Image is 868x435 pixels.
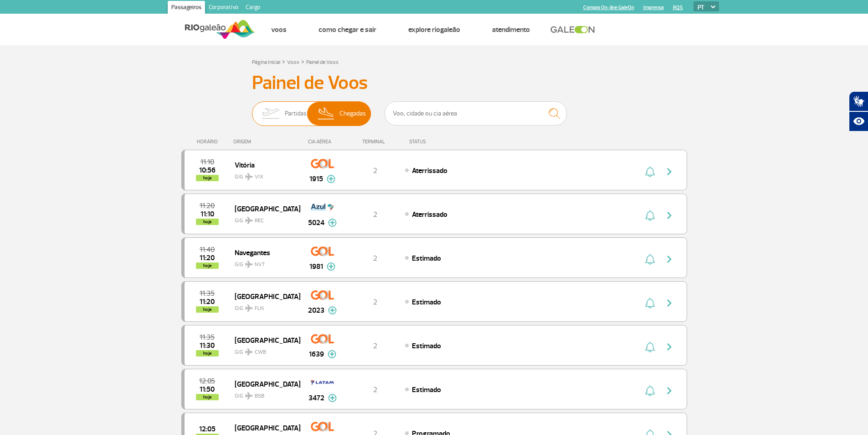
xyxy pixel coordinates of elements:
span: 2023 [308,305,324,316]
span: Aterrissado [412,166,447,175]
span: 2025-09-29 11:35:00 [200,334,215,341]
span: 2025-09-29 11:50:00 [200,386,215,393]
span: Estimado [412,254,441,263]
img: mais-info-painel-voo.svg [327,262,335,271]
a: Explore RIOgaleão [408,25,460,34]
a: Voos [271,25,287,34]
button: Abrir recursos assistivos. [849,111,868,131]
span: REC [255,217,264,225]
img: sino-painel-voo.svg [645,298,655,309]
span: 2 [373,385,377,394]
img: destiny_airplane.svg [245,173,253,180]
img: destiny_airplane.svg [245,217,253,224]
img: sino-painel-voo.svg [645,254,655,265]
img: mais-info-painel-voo.svg [328,350,336,358]
img: sino-painel-voo.svg [645,341,655,352]
a: Corporativo [205,1,242,16]
span: 2 [373,341,377,351]
input: Voo, cidade ou cia aérea [385,101,567,126]
a: Cargo [242,1,264,16]
span: Aterrissado [412,210,447,219]
img: mais-info-painel-voo.svg [328,219,337,227]
img: mais-info-painel-voo.svg [328,306,337,314]
img: mais-info-painel-voo.svg [327,175,335,183]
span: hoje [196,394,219,400]
span: 2025-09-29 11:40:00 [200,246,215,253]
div: ORIGEM [233,139,300,145]
span: GIG [235,256,293,269]
img: destiny_airplane.svg [245,348,253,356]
a: Como chegar e sair [318,25,376,34]
img: sino-painel-voo.svg [645,166,655,177]
span: 1639 [309,349,324,360]
span: 3472 [308,393,324,404]
a: > [301,56,304,67]
img: mais-info-painel-voo.svg [328,394,337,402]
span: [GEOGRAPHIC_DATA] [235,378,293,390]
img: seta-direita-painel-voo.svg [664,385,675,396]
span: 2025-09-29 11:35:00 [200,290,215,297]
span: [GEOGRAPHIC_DATA] [235,334,293,346]
span: 2025-09-29 11:20:00 [200,203,215,209]
div: CIA AÉREA [300,139,345,145]
span: FLN [255,304,264,313]
a: Imprensa [643,5,664,10]
span: Partidas [285,102,307,126]
span: [GEOGRAPHIC_DATA] [235,290,293,302]
a: Página Inicial [252,59,280,66]
a: Atendimento [492,25,530,34]
img: seta-direita-painel-voo.svg [664,166,675,177]
div: Plugin de acessibilidade da Hand Talk. [849,91,868,131]
span: CWB [255,348,266,356]
span: GIG [235,387,293,400]
div: STATUS [405,139,479,145]
a: RQS [673,5,683,10]
img: destiny_airplane.svg [245,392,253,399]
h3: Painel de Voos [252,72,616,94]
a: Voos [287,59,299,66]
span: GIG [235,168,293,181]
span: hoje [196,306,219,313]
span: 5024 [308,217,324,228]
span: 2025-09-29 11:10:00 [200,159,214,165]
img: destiny_airplane.svg [245,261,253,268]
span: GIG [235,299,293,313]
span: hoje [196,175,219,181]
span: 2 [373,166,377,175]
span: 2 [373,210,377,219]
span: NVT [255,261,265,269]
span: 1981 [309,261,323,272]
span: 2025-09-29 11:20:00 [200,255,215,261]
img: seta-direita-painel-voo.svg [664,210,675,221]
span: Vitória [235,159,293,171]
span: Estimado [412,385,441,394]
span: 2025-09-29 12:05:00 [199,378,215,384]
span: hoje [196,262,219,269]
span: Navegantes [235,246,293,258]
img: destiny_airplane.svg [245,304,253,312]
span: 1915 [309,173,323,184]
span: Estimado [412,298,441,307]
span: 2025-09-29 11:20:00 [200,299,215,305]
img: sino-painel-voo.svg [645,210,655,221]
span: GIG [235,343,293,356]
span: 2 [373,298,377,307]
span: 2 [373,254,377,263]
a: > [282,56,285,67]
span: Chegadas [339,102,366,126]
img: seta-direita-painel-voo.svg [664,298,675,309]
span: VIX [255,173,263,181]
a: Compra On-line GaleOn [583,5,634,10]
img: slider-desembarque [313,102,340,126]
a: Painel de Voos [306,59,339,66]
div: TERMINAL [345,139,405,145]
span: [GEOGRAPHIC_DATA] [235,203,293,215]
img: seta-direita-painel-voo.svg [664,341,675,352]
div: HORÁRIO [184,139,234,145]
span: 2025-09-29 10:56:02 [199,167,216,173]
span: [GEOGRAPHIC_DATA] [235,422,293,434]
span: 2025-09-29 11:30:00 [200,342,215,349]
button: Abrir tradutor de língua de sinais. [849,91,868,111]
span: BSB [255,392,264,400]
span: hoje [196,219,219,225]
